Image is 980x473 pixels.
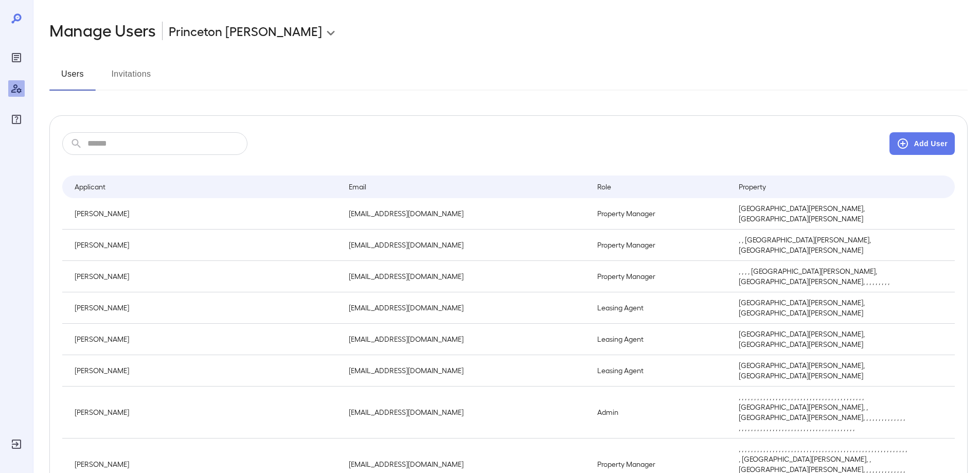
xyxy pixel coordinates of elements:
[75,459,332,469] p: [PERSON_NAME]
[597,407,722,417] p: Admin
[8,436,25,452] div: Log Out
[349,459,581,469] p: [EMAIL_ADDRESS][DOMAIN_NAME]
[739,203,908,224] p: [GEOGRAPHIC_DATA][PERSON_NAME], [GEOGRAPHIC_DATA][PERSON_NAME]
[341,176,589,198] th: Email
[739,329,908,349] p: [GEOGRAPHIC_DATA][PERSON_NAME], [GEOGRAPHIC_DATA][PERSON_NAME]
[349,407,581,417] p: [EMAIL_ADDRESS][DOMAIN_NAME]
[739,297,908,318] p: [GEOGRAPHIC_DATA][PERSON_NAME], [GEOGRAPHIC_DATA][PERSON_NAME]
[8,49,25,66] div: Reports
[75,240,332,250] p: [PERSON_NAME]
[75,303,332,313] p: [PERSON_NAME]
[349,303,581,313] p: [EMAIL_ADDRESS][DOMAIN_NAME]
[739,235,908,255] p: , , [GEOGRAPHIC_DATA][PERSON_NAME], [GEOGRAPHIC_DATA][PERSON_NAME]
[8,111,25,128] div: FAQ
[597,208,722,219] p: Property Manager
[75,407,332,417] p: [PERSON_NAME]
[49,21,156,41] h2: Manage Users
[349,271,581,282] p: [EMAIL_ADDRESS][DOMAIN_NAME]
[597,334,722,344] p: Leasing Agent
[730,176,916,198] th: Property
[597,303,722,313] p: Leasing Agent
[597,365,722,376] p: Leasing Agent
[889,132,955,155] button: Add User
[49,66,96,91] button: Users
[739,392,908,433] p: , , , , , , , , , , , , , , , , , , , , , , , , , , , , , , , , , , , , , , , , , [GEOGRAPHIC_DAT...
[349,365,581,376] p: [EMAIL_ADDRESS][DOMAIN_NAME]
[739,266,908,287] p: , , , , [GEOGRAPHIC_DATA][PERSON_NAME], [GEOGRAPHIC_DATA][PERSON_NAME], , , , , , , , ,
[597,271,722,282] p: Property Manager
[62,176,341,198] th: Applicant
[349,334,581,344] p: [EMAIL_ADDRESS][DOMAIN_NAME]
[75,365,332,376] p: [PERSON_NAME]
[739,360,908,381] p: [GEOGRAPHIC_DATA][PERSON_NAME], [GEOGRAPHIC_DATA][PERSON_NAME]
[108,66,154,91] button: Invitations
[349,208,581,219] p: [EMAIL_ADDRESS][DOMAIN_NAME]
[589,176,730,198] th: Role
[75,271,332,282] p: [PERSON_NAME]
[597,459,722,469] p: Property Manager
[8,80,25,97] div: Manage Users
[349,240,581,250] p: [EMAIL_ADDRESS][DOMAIN_NAME]
[169,23,322,39] p: Princeton [PERSON_NAME]
[75,208,332,219] p: [PERSON_NAME]
[75,334,332,344] p: [PERSON_NAME]
[597,240,722,250] p: Property Manager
